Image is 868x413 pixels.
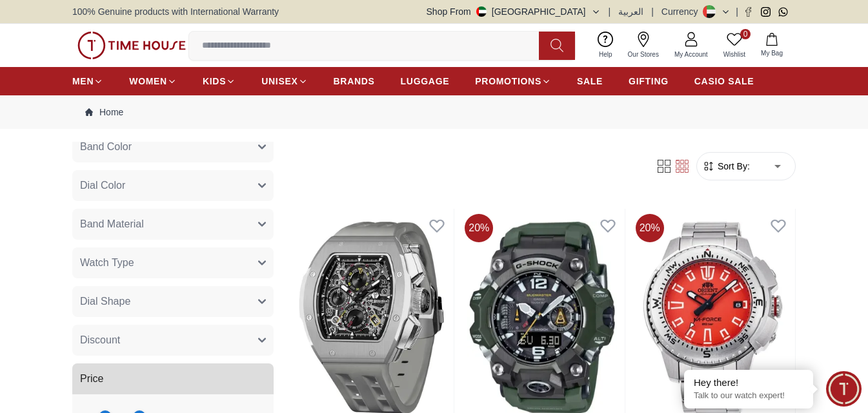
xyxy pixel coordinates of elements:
span: | [736,5,738,18]
a: PROMOTIONS [475,70,551,93]
span: Price [80,371,103,387]
a: CASIO SALE [694,70,754,93]
a: Facebook [743,7,753,17]
span: 0 [740,29,751,39]
button: Shop From[GEOGRAPHIC_DATA] [427,5,601,18]
a: Our Stores [620,29,667,62]
span: Band Material [80,216,144,232]
a: Help [591,29,620,62]
a: LUGGAGE [401,70,450,93]
span: LUGGAGE [401,75,450,88]
button: Price [72,363,274,394]
button: العربية [618,5,643,18]
button: Sort By: [702,160,750,173]
span: GIFTING [629,75,669,88]
a: Whatsapp [778,7,788,17]
button: Discount [72,325,274,356]
img: ... [77,32,186,59]
span: PROMOTIONS [475,75,541,88]
div: Currency [661,5,703,18]
a: Instagram [761,7,771,17]
span: Our Stores [623,50,664,59]
a: KIDS [203,70,236,93]
span: BRANDS [334,75,375,88]
span: Help [594,50,618,59]
a: BRANDS [334,70,375,93]
span: Wishlist [718,50,751,59]
span: CASIO SALE [694,75,754,88]
a: GIFTING [629,70,669,93]
a: WOMEN [129,70,177,93]
a: SALE [577,70,603,93]
a: 0Wishlist [716,29,753,62]
a: Home [85,106,123,119]
div: Chat Widget [826,371,862,407]
button: Band Color [72,131,274,162]
span: Dial Shape [80,294,130,309]
span: UNISEX [261,75,298,88]
span: SALE [577,75,603,88]
button: My Bag [753,30,791,61]
span: Dial Color [80,178,125,193]
nav: Breadcrumb [72,95,796,129]
span: MEN [72,75,94,88]
img: United Arab Emirates [476,6,487,17]
span: 20 % [465,214,493,242]
span: Watch Type [80,255,134,271]
a: MEN [72,70,103,93]
a: UNISEX [261,70,307,93]
span: | [609,5,611,18]
p: Talk to our watch expert! [694,390,803,401]
span: 20 % [636,214,664,242]
button: Dial Shape [72,286,274,317]
span: KIDS [203,75,226,88]
span: 100% Genuine products with International Warranty [72,5,279,18]
button: Watch Type [72,247,274,278]
span: My Account [669,50,713,59]
span: WOMEN [129,75,167,88]
span: Discount [80,332,120,348]
button: Band Material [72,209,274,240]
button: Dial Color [72,170,274,201]
span: Sort By: [715,160,750,173]
span: My Bag [756,48,788,58]
div: Hey there! [694,376,803,389]
span: | [651,5,654,18]
span: Band Color [80,139,132,155]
